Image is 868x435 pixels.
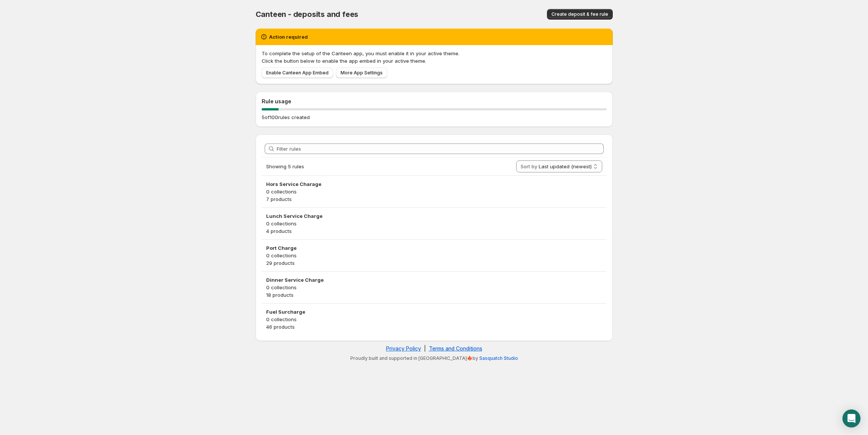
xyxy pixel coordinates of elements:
div: Open Intercom Messenger [842,409,860,427]
a: Privacy Policy [386,345,421,352]
p: 0 collections [266,284,602,291]
span: Canteen - deposits and fees [256,10,359,19]
span: | [424,345,426,352]
p: 7 products [266,195,602,203]
span: Showing 5 rules [266,163,304,169]
p: 4 products [266,227,602,235]
span: Create deposit & fee rule [551,11,608,17]
p: 5 of 100 rules created [262,113,310,121]
h2: Rule usage [262,98,607,105]
span: More App Settings [341,70,383,76]
input: Filter rules [277,143,604,154]
p: Click the button below to enable the app embed in your active theme. [262,57,607,65]
button: Create deposit & fee rule [547,9,613,20]
h3: Hors Service Charage [266,180,602,188]
p: 0 collections [266,252,602,259]
a: Enable Canteen App Embed [262,68,333,78]
h3: Fuel Surcharge [266,308,602,316]
h3: Port Charge [266,244,602,252]
span: Enable Canteen App Embed [266,70,329,76]
p: To complete the setup of the Canteen app, you must enable it in your active theme. [262,50,607,57]
p: Proudly built and supported in [GEOGRAPHIC_DATA]🍁by [259,355,609,361]
p: 0 collections [266,220,602,227]
a: Sasquatch Studio [479,355,518,361]
p: 0 collections [266,188,602,195]
h2: Action required [269,33,308,41]
h3: Dinner Service Charge [266,276,602,284]
a: More App Settings [336,68,387,78]
h3: Lunch Service Charge [266,212,602,220]
p: 18 products [266,291,602,299]
p: 0 collections [266,316,602,323]
p: 29 products [266,259,602,267]
p: 46 products [266,323,602,331]
a: Terms and Conditions [429,345,482,352]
